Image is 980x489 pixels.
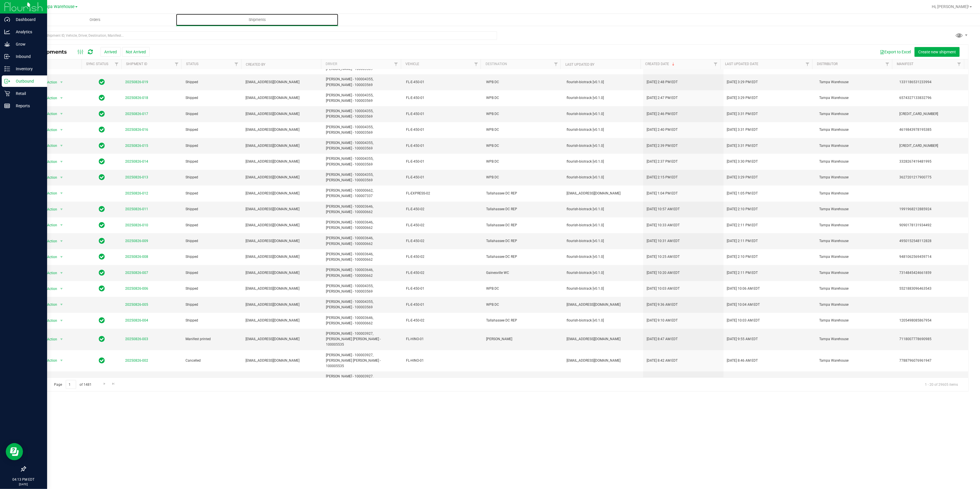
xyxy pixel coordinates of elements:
span: flourish-biotrack [v0.1.0] [567,254,604,260]
span: flourish-biotrack [v0.1.0] [567,175,604,180]
span: [PERSON_NAME] - 100003646, [PERSON_NAME] - 100000662 [326,252,399,262]
span: [EMAIL_ADDRESS][DOMAIN_NAME] [246,238,299,244]
span: Action [42,221,58,229]
span: [DATE] 3:31 PM EDT [727,127,758,133]
a: 20250826-009 [125,239,148,243]
span: FL-E-450-02 [406,223,479,228]
a: Created By [246,63,265,67]
span: [PERSON_NAME] - 100003646, [PERSON_NAME] - 100000662 [326,267,399,278]
span: WPB DC [486,302,560,307]
span: Tampa Warehouse [819,254,892,260]
a: 20250826-016 [125,128,148,132]
a: Created Date [645,62,676,66]
span: In Sync [99,205,105,213]
a: Filter [954,59,964,69]
span: [PERSON_NAME] - 100003927, [PERSON_NAME] [PERSON_NAME] - 100005535 [326,331,399,348]
span: [EMAIL_ADDRESS][DOMAIN_NAME] [246,358,299,363]
span: [DATE] 2:11 PM EDT [727,223,758,228]
span: Action [42,174,58,182]
span: [EMAIL_ADDRESS][DOMAIN_NAME] [567,302,621,307]
span: flourish-biotrack [v0.1.0] [567,95,604,101]
span: 9481062569459714 [899,254,965,260]
a: 20250826-007 [125,271,148,275]
inline-svg: Reports [4,103,10,109]
p: Inbound [10,53,45,60]
span: select [58,335,65,343]
span: [DATE] 2:11 PM EDT [727,270,758,276]
button: Not Arrived [122,47,150,57]
span: flourish-biotrack [v0.1.0] [567,223,604,228]
span: select [58,269,65,277]
span: flourish-biotrack [v0.1.0] [567,127,604,133]
span: FL-E-450-02 [406,270,479,276]
a: 20250826-019 [125,80,148,84]
span: In Sync [99,94,105,102]
inline-svg: Inbound [4,54,10,59]
span: Tallahassee DC REP [486,223,560,228]
span: Shipped [185,79,239,85]
span: In Sync [99,78,105,86]
button: Arrived [100,47,121,57]
span: [EMAIL_ADDRESS][DOMAIN_NAME] [246,223,299,228]
span: [DATE] 2:39 PM EDT [647,143,678,149]
span: Shipped [185,238,239,244]
a: 20250826-008 [125,255,148,259]
span: Tampa Warehouse [40,4,75,9]
span: Tampa Warehouse [819,206,892,212]
span: select [58,110,65,118]
span: [PERSON_NAME] - 100004355, [PERSON_NAME] - 100003569 [326,283,399,294]
span: [DATE] 2:15 PM EDT [647,175,678,180]
span: [DATE] 10:06 AM EDT [727,286,760,291]
span: Action [42,237,58,245]
iframe: Resource center [6,443,23,460]
span: FL-E-450-01 [406,159,479,164]
a: Filter [883,59,892,69]
span: Shipped [185,223,239,228]
a: Filter [803,59,812,69]
span: FL-HINO-01 [406,336,479,342]
span: Tampa Warehouse [819,318,892,323]
p: Dashboard [10,16,45,23]
span: FL-E-450-01 [406,286,479,291]
span: 1991968212885924 [899,206,965,212]
span: FL-E-450-01 [406,111,479,117]
span: Tampa Warehouse [819,159,892,164]
span: WPB DC [486,175,560,180]
span: [PERSON_NAME] [486,336,560,342]
span: Action [42,269,58,277]
span: Orders [82,17,108,22]
span: [EMAIL_ADDRESS][DOMAIN_NAME] [246,336,299,342]
span: Shipped [185,254,239,260]
span: Action [42,94,58,102]
span: [PERSON_NAME] - 100000662, [PERSON_NAME] - 100007337 [326,188,399,199]
span: [EMAIL_ADDRESS][DOMAIN_NAME] [246,302,299,307]
span: [DATE] 8:47 AM EDT [647,336,678,342]
span: FL-EXPRESS-02 [406,191,479,196]
span: [CREDIT_CARD_NUMBER] [899,143,965,149]
a: Filter [112,59,121,69]
span: [PERSON_NAME] - 100004355, [PERSON_NAME] - 100003569 [326,140,399,151]
span: In Sync [99,110,105,118]
span: select [58,142,65,150]
span: [EMAIL_ADDRESS][DOMAIN_NAME] [246,127,299,133]
span: Shipped [185,270,239,276]
span: [PERSON_NAME] - 100004355, [PERSON_NAME] - 100003569 [326,156,399,167]
span: [DATE] 3:31 PM EDT [727,143,758,149]
p: Retail [10,90,45,97]
span: Shipped [185,127,239,133]
a: 20250826-018 [125,96,148,100]
span: In Sync [99,157,105,165]
p: Grow [10,41,45,48]
span: FL-E-450-01 [406,127,479,133]
span: Action [42,126,58,134]
span: Tampa Warehouse [819,175,892,180]
span: [DATE] 2:37 PM EDT [647,159,678,164]
a: Filter [391,59,401,69]
span: flourish-biotrack [v0.1.0] [567,318,604,323]
span: Create new shipment [918,50,956,54]
span: Shipped [185,111,239,117]
a: 20250826-011 [125,207,148,211]
span: flourish-biotrack [v0.1.0] [567,270,604,276]
span: Gainesville WC [486,270,560,276]
span: [PERSON_NAME] - 100004355, [PERSON_NAME] - 100003569 [326,77,399,87]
